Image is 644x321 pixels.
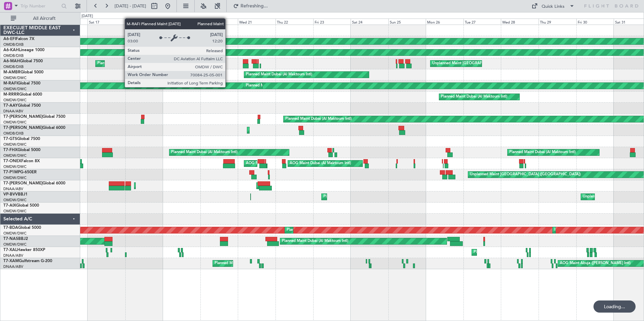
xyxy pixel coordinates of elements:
span: T7-ONEX [3,159,21,163]
a: A6-EFIFalcon 7X [3,37,34,41]
a: T7-GTSGlobal 7500 [3,137,40,141]
div: Wed 21 [238,19,276,25]
a: OMDB/DXB [3,53,24,58]
a: A6-KAHLineage 1000 [3,48,44,52]
div: AOG Maint Abuja ([PERSON_NAME] Intl) [560,258,631,269]
a: OMDW/DWC [3,86,27,92]
a: T7-FHXGlobal 5000 [3,148,40,152]
button: All Aircraft [7,13,73,24]
span: T7-[PERSON_NAME] [3,115,42,119]
a: T7-XAMGulfstream G-200 [3,259,52,263]
a: OMDW/DWC [3,175,27,180]
div: Sun 18 [125,19,163,25]
a: OMDW/DWC [3,153,27,158]
a: T7-ONEXFalcon 8X [3,159,40,163]
div: Planned Maint Dubai (Al Maktoum Intl) [171,147,237,157]
div: Planned Maint Dubai (Al Maktoum Intl) [285,114,352,124]
span: VP-BVV [3,192,18,197]
input: Trip Number [21,1,59,11]
a: OMDW/DWC [3,164,27,169]
div: Thu 29 [539,19,576,25]
span: T7-AAY [3,104,18,108]
span: Refreshing... [240,4,268,8]
a: OMDW/DWC [3,98,27,103]
div: Planned Maint Dubai (Al Maktoum Intl) [441,92,507,102]
span: T7-XAL [3,248,17,252]
div: Planned Maint [GEOGRAPHIC_DATA] ([GEOGRAPHIC_DATA] Intl) [249,125,361,135]
a: DNAA/ABV [3,253,23,258]
div: Planned Maint Dubai (Al Maktoum Intl) [554,225,621,235]
div: Planned Maint Abuja ([PERSON_NAME] Intl) [474,247,549,257]
span: T7-FHX [3,148,18,152]
div: [DATE] [82,13,93,19]
button: Quick Links [528,1,578,11]
a: T7-XALHawker 850XP [3,248,45,252]
div: Mon 26 [426,19,463,25]
div: Fri 23 [313,19,351,25]
div: Sat 17 [88,19,125,25]
div: Tue 27 [463,19,501,25]
span: M-AMBR [3,70,21,74]
a: M-AMBRGlobal 5000 [3,70,43,74]
span: A6-MAH [3,59,20,63]
a: OMDB/DXB [3,42,24,47]
a: DNAA/ABV [3,109,23,114]
div: Unplanned Maint [GEOGRAPHIC_DATA] ([GEOGRAPHIC_DATA]) [470,170,581,180]
a: OMDW/DWC [3,142,27,147]
a: VP-BVVBBJ1 [3,192,28,197]
a: OMDB/DXB [3,131,24,136]
a: DNAA/ABV [3,186,23,191]
span: A6-KAH [3,48,19,52]
span: M-RRRR [3,93,19,97]
a: M-RAFIGlobal 7500 [3,81,40,85]
div: Mon 19 [163,19,200,25]
a: OMDW/DWC [3,75,27,80]
div: Wed 28 [501,19,539,25]
span: All Aircraft [18,16,71,21]
a: OMDW/DWC [3,242,27,247]
a: OMDW/DWC [3,231,27,236]
a: T7-[PERSON_NAME]Global 6000 [3,181,65,185]
span: M-RAFI [3,81,18,85]
span: T7-[PERSON_NAME] [3,126,42,130]
a: T7-NASBBJ2 [3,237,28,241]
a: T7-AIXGlobal 5000 [3,204,39,208]
a: T7-P1MPG-650ER [3,170,37,174]
span: T7-AIX [3,204,16,208]
div: Planned Maint Dubai (Al Maktoum Intl) [323,192,390,202]
div: Quick Links [542,3,565,10]
div: Planned Maint Dubai (Al Maktoum Intl) [282,236,348,246]
span: T7-GTS [3,137,17,141]
span: T7-XAM [3,259,19,263]
a: A6-MAHGlobal 7500 [3,59,43,63]
div: Unplanned Maint [GEOGRAPHIC_DATA] (Al Maktoum Intl) [258,181,358,191]
a: T7-[PERSON_NAME]Global 7500 [3,115,65,119]
div: Planned Maint Dubai (Al Maktoum Intl) [287,225,353,235]
div: AOG Maint Paris ([GEOGRAPHIC_DATA]) [246,158,317,169]
div: AOG Maint Dubai (Al Maktoum Intl) [290,158,351,169]
span: A6-EFI [3,37,16,41]
span: T7-NAS [3,237,18,241]
span: [DATE] - [DATE] [115,3,146,9]
a: OMDB/DXB [3,64,24,69]
div: Tue 20 [200,19,238,25]
a: OMDW/DWC [3,120,27,125]
span: T7-[PERSON_NAME] [3,181,42,185]
div: Thu 22 [276,19,313,25]
div: Sun 25 [388,19,426,25]
a: M-RRRRGlobal 6000 [3,93,42,97]
div: Planned Maint Abuja ([PERSON_NAME] Intl) [215,258,290,269]
div: Unplanned Maint [GEOGRAPHIC_DATA] ([GEOGRAPHIC_DATA] Intl) [432,59,549,69]
a: OMDW/DWC [3,198,27,203]
div: Fri 30 [576,19,614,25]
a: T7-BDAGlobal 5000 [3,226,41,230]
div: Loading... [593,300,636,313]
div: Planned Maint Dubai (Al Maktoum Intl) [246,70,312,80]
div: Planned Maint Dubai (Al Maktoum Intl) [509,147,576,157]
div: Planned Maint Dubai (Al Maktoum Intl) [246,81,312,91]
div: Planned Maint [GEOGRAPHIC_DATA] ([GEOGRAPHIC_DATA] Intl) [97,59,210,69]
div: Sat 24 [351,19,388,25]
a: T7-AAYGlobal 7500 [3,104,41,108]
a: OMDW/DWC [3,209,27,214]
button: Refreshing... [230,1,270,11]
